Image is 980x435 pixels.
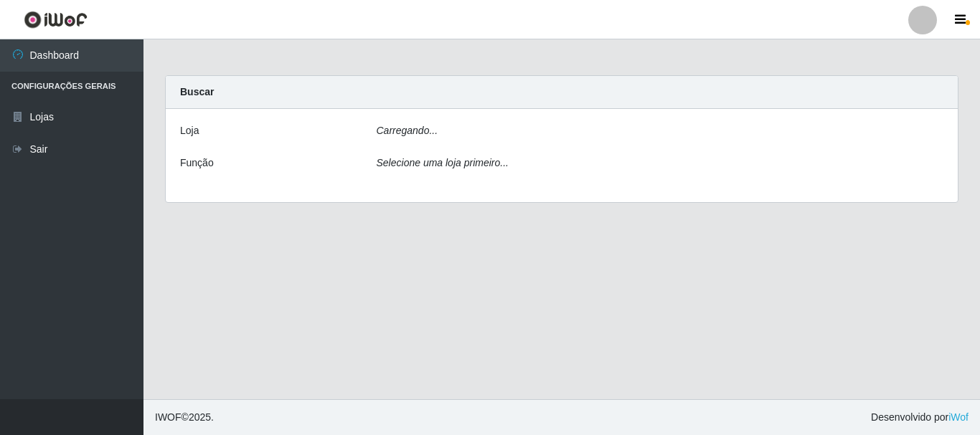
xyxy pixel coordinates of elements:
[871,410,969,425] span: Desenvolvido por
[377,157,509,168] i: Selecione uma loja primeiro...
[155,411,182,423] span: IWOF
[180,156,214,171] label: Função
[948,411,969,423] a: iWof
[377,125,438,136] i: Carregando...
[24,11,88,29] img: CoreUI Logo
[180,86,214,97] strong: Buscar
[180,123,199,138] label: Loja
[155,410,214,425] span: © 2025 .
